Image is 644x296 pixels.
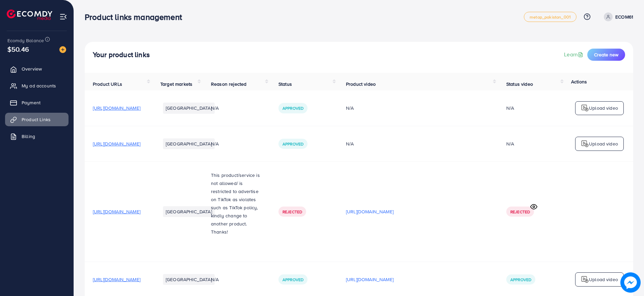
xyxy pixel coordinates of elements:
[581,104,589,112] img: logo
[589,140,618,148] p: Upload video
[163,274,215,285] li: [GEOGRAPHIC_DATA]
[346,105,490,111] div: N/A
[571,78,587,85] span: Actions
[163,103,215,113] li: [GEOGRAPHIC_DATA]
[346,140,490,147] div: N/A
[22,65,42,72] span: Overview
[93,208,140,215] span: [URL][DOMAIN_NAME]
[283,209,302,215] span: Rejected
[506,81,533,87] span: Status video
[5,96,69,109] a: Payment
[7,9,52,20] img: logo
[510,277,531,282] span: Approved
[7,44,29,54] span: $50.46
[93,276,140,283] span: [URL][DOMAIN_NAME]
[5,113,69,126] a: Product Links
[211,81,246,87] span: Reason rejected
[283,141,303,147] span: Approved
[510,209,530,215] span: Rejected
[211,276,219,283] span: N/A
[589,275,618,284] p: Upload video
[581,275,589,284] img: logo
[346,81,376,87] span: Product video
[601,12,633,21] a: ECOM61
[524,12,576,22] a: metap_pakistan_001
[581,140,589,148] img: logo
[278,81,292,87] span: Status
[506,140,514,147] div: N/A
[7,37,44,44] span: Ecomdy Balance
[22,99,41,106] span: Payment
[594,51,618,58] span: Create new
[615,13,633,21] p: ECOM61
[93,51,150,59] h4: Your product links
[22,82,56,89] span: My ad accounts
[346,275,394,284] p: [URL][DOMAIN_NAME]
[211,105,219,111] span: N/A
[589,104,618,112] p: Upload video
[85,12,187,22] h3: Product links management
[5,79,69,92] a: My ad accounts
[530,15,571,19] span: metap_pakistan_001
[283,105,303,111] span: Approved
[160,81,192,87] span: Target markets
[22,133,35,140] span: Billing
[163,206,215,217] li: [GEOGRAPHIC_DATA]
[93,81,122,87] span: Product URLs
[283,277,303,282] span: Approved
[346,208,394,216] p: [URL][DOMAIN_NAME]
[59,46,66,53] img: image
[506,105,514,111] div: N/A
[22,116,51,123] span: Product Links
[5,130,69,143] a: Billing
[59,13,67,21] img: menu
[211,140,219,147] span: N/A
[93,105,140,111] span: [URL][DOMAIN_NAME]
[211,172,260,235] span: This product/service is not allowed/ is restricted to advertise on TikTok as violates such as Tik...
[163,138,215,149] li: [GEOGRAPHIC_DATA]
[5,62,69,76] a: Overview
[564,51,585,58] a: Learn
[587,49,625,61] button: Create new
[93,140,140,147] span: [URL][DOMAIN_NAME]
[621,273,640,292] img: image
